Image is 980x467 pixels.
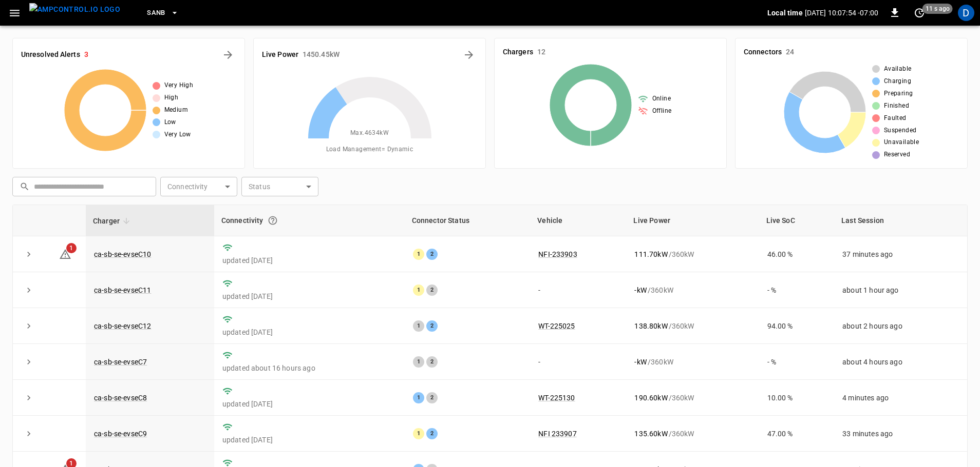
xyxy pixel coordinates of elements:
[21,354,36,370] button: expand row
[759,205,835,236] th: Live SoC
[538,250,577,258] a: NFI-233903
[66,243,77,253] span: 1
[94,358,147,366] a: ca-sb-se-evseC7
[413,320,424,332] div: 1
[84,49,88,60] h6: 3
[350,128,389,138] span: Max. 4634 kW
[652,94,671,104] span: Online
[164,105,188,115] span: Medium
[530,272,626,308] td: -
[413,392,424,403] div: 1
[29,3,120,16] img: ampcontrol.io logo
[143,3,183,23] button: SanB
[21,390,36,405] button: expand row
[530,205,626,236] th: Vehicle
[767,8,803,18] p: Local time
[634,357,646,367] p: - kW
[220,47,236,63] button: All Alerts
[426,428,438,439] div: 2
[786,47,794,58] h6: 24
[530,344,626,380] td: -
[94,286,151,294] a: ca-sb-se-evseC11
[461,47,477,63] button: Energy Overview
[538,394,575,402] a: WT-225130
[626,205,759,236] th: Live Power
[759,416,835,452] td: 47.00 %
[834,344,967,380] td: about 4 hours ago
[426,392,438,403] div: 2
[303,49,340,60] h6: 1450.45 kW
[413,428,424,439] div: 1
[426,356,438,368] div: 2
[21,318,36,334] button: expand row
[911,5,928,21] button: set refresh interval
[94,430,147,438] a: ca-sb-se-evseC9
[759,272,835,308] td: - %
[634,321,750,331] div: / 360 kW
[164,93,179,103] span: High
[21,426,36,441] button: expand row
[94,322,151,330] a: ca-sb-se-evseC12
[634,249,667,259] p: 111.70 kW
[94,394,147,402] a: ca-sb-se-evseC8
[413,356,424,368] div: 1
[634,429,667,439] p: 135.60 kW
[426,320,438,332] div: 2
[634,393,667,403] p: 190.60 kW
[759,344,835,380] td: - %
[426,285,438,296] div: 2
[221,211,398,230] div: Connectivity
[222,435,397,445] p: updated [DATE]
[634,285,750,295] div: / 360 kW
[634,285,646,295] p: - kW
[21,49,80,60] h6: Unresolved Alerts
[744,47,782,58] h6: Connectors
[263,211,282,230] button: Connection between the charger and our software.
[884,126,917,136] span: Suspended
[958,5,974,21] div: profile-icon
[94,250,151,258] a: ca-sb-se-evseC10
[759,380,835,416] td: 10.00 %
[222,399,397,409] p: updated [DATE]
[164,80,194,91] span: Very High
[93,215,133,227] span: Charger
[634,321,667,331] p: 138.80 kW
[413,249,424,260] div: 1
[634,429,750,439] div: / 360 kW
[538,430,577,438] a: NFI 233907
[634,393,750,403] div: / 360 kW
[834,205,967,236] th: Last Session
[164,130,191,140] span: Very Low
[426,249,438,260] div: 2
[884,76,911,87] span: Charging
[805,8,878,18] p: [DATE] 10:07:54 -07:00
[634,357,750,367] div: / 360 kW
[503,47,533,58] h6: Chargers
[834,416,967,452] td: 33 minutes ago
[405,205,531,236] th: Connector Status
[164,117,176,128] span: Low
[222,291,397,301] p: updated [DATE]
[759,308,835,344] td: 94.00 %
[834,236,967,272] td: 37 minutes ago
[884,89,913,99] span: Preparing
[884,150,910,160] span: Reserved
[326,145,413,155] span: Load Management = Dynamic
[222,327,397,337] p: updated [DATE]
[147,7,165,19] span: SanB
[884,64,912,74] span: Available
[834,272,967,308] td: about 1 hour ago
[222,363,397,373] p: updated about 16 hours ago
[759,236,835,272] td: 46.00 %
[413,285,424,296] div: 1
[21,282,36,298] button: expand row
[652,106,672,116] span: Offline
[884,137,919,148] span: Unavailable
[537,47,545,58] h6: 12
[59,249,71,257] a: 1
[21,247,36,262] button: expand row
[884,101,909,111] span: Finished
[834,308,967,344] td: about 2 hours ago
[262,49,298,60] h6: Live Power
[538,322,575,330] a: WT-225025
